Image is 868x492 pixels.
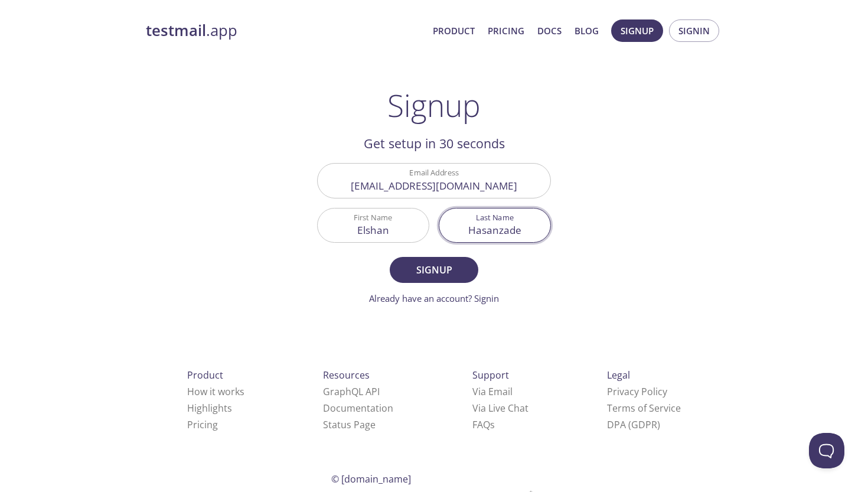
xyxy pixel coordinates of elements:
[611,19,663,42] button: Signup
[433,23,475,38] a: Product
[472,385,513,398] a: Via Email
[809,433,844,468] iframe: Help Scout Beacon - Open
[607,418,660,431] a: DPA (GDPR)
[390,257,478,283] button: Signup
[146,21,423,41] a: testmail.app
[607,369,630,382] span: Legal
[621,23,654,38] span: Signup
[472,402,528,415] a: Via Live Chat
[387,87,481,123] h1: Signup
[187,402,232,415] a: Highlights
[472,418,495,431] a: FAQ
[669,19,719,42] button: Signin
[331,473,411,486] span: © [DOMAIN_NAME]
[323,369,370,382] span: Resources
[678,23,710,38] span: Signin
[607,385,667,398] a: Privacy Policy
[472,369,509,382] span: Support
[369,292,499,304] a: Already have an account? Signin
[323,418,376,431] a: Status Page
[317,133,551,154] h2: Get setup in 30 seconds
[187,369,223,382] span: Product
[323,385,380,398] a: GraphQL API
[323,402,393,415] a: Documentation
[488,23,524,38] a: Pricing
[146,20,206,41] strong: testmail
[403,262,465,278] span: Signup
[607,402,681,415] a: Terms of Service
[575,23,599,38] a: Blog
[490,418,495,431] span: s
[187,418,218,431] a: Pricing
[187,385,244,398] a: How it works
[537,23,562,38] a: Docs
